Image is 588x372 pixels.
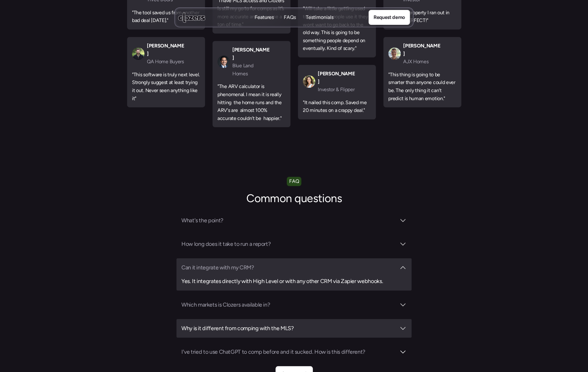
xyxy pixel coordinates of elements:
p: [PERSON_NAME] [147,42,184,58]
p: Features [255,21,274,28]
p: FAQ [289,177,299,185]
a: TestimonialsTestimonials [306,14,334,21]
p: [PERSON_NAME] [403,42,440,58]
p: Testimonials [306,14,334,21]
p: "It nailed this comp. Saved me 20 minutes on a crappy deal." [303,99,371,114]
p: Blue Land Homes [232,62,270,77]
p: QA Home Buyers [147,58,184,66]
p: "The ARV calculator is phenomenal. I mean it is really hitting the home runs and the ARV's are al... [217,82,285,122]
p: [PERSON_NAME] [232,46,270,62]
a: Request demo [368,10,410,25]
p: Features [255,14,274,21]
p: Testimonials [306,21,334,28]
p: "This thing is going to be smarter than anyone could ever be. The only thing it can't predict is ... [388,71,456,102]
p: FAQs [284,14,296,21]
p: "Will take a little getting used to, but once people use it they wont want to go back to the old ... [303,5,371,52]
p: Investor & Flipper [318,86,355,94]
h3: Which markets is Clozers available in? [181,300,396,309]
p: "This software is truly next level. Strongly suggest at least trying it out. Never seen anything ... [132,71,200,102]
h3: Why is it different from comping with the MLS? [181,324,396,333]
a: FAQsFAQs [284,14,296,21]
p: FAQs [284,21,296,28]
h3: What's the point? [181,216,396,225]
a: FeaturesFeatures [255,14,274,21]
p: AJX Homes [403,58,440,66]
h3: How long does it take to run a report? [181,240,396,248]
h2: Common questions [189,191,400,206]
p: [PERSON_NAME] [318,70,355,86]
p: Request demo [373,13,405,21]
h3: Can it integrate with my CRM? [181,263,396,272]
h3: Yes. It integrates directly with High Level or with any other CRM via Zapier webhooks. [181,277,407,286]
h3: I've tried to use ChatGPT to comp before and it sucked. How is this different? [181,348,396,356]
